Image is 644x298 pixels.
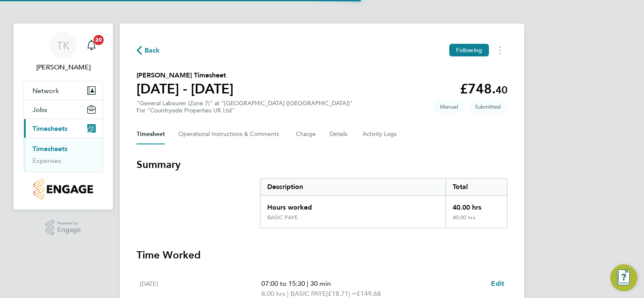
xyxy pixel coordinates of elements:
div: Summary [260,178,507,228]
span: 30 min [310,279,331,287]
button: Timesheets [24,119,102,138]
button: Engage Resource Center [610,264,637,291]
h3: Time Worked [137,248,507,262]
span: This timesheet is Submitted. [468,100,507,114]
button: Following [449,44,489,56]
button: Back [137,45,160,56]
button: Charge [296,124,316,144]
span: Network [32,87,59,95]
div: Timesheets [24,138,102,172]
div: For "Countryside Properties UK Ltd" [137,107,353,114]
span: Engage [57,226,81,234]
a: Powered byEngage [46,220,81,236]
span: Powered by [57,220,81,227]
button: Timesheet [137,124,165,144]
div: BASIC PAYE [267,214,298,221]
nav: Main navigation [13,24,113,210]
div: 40.00 hrs [445,196,507,214]
h2: [PERSON_NAME] Timesheet [137,70,233,80]
a: Edit [491,279,504,289]
span: 20 [94,35,104,45]
button: Operational Instructions & Comments [178,124,282,144]
div: Hours worked [260,196,445,214]
span: Edit [491,279,504,287]
span: 07:00 to 15:30 [261,279,305,287]
span: £149.68 [357,290,381,298]
button: Network [24,81,102,100]
div: Description [260,178,445,195]
h3: Summary [137,158,507,171]
span: | [307,279,309,287]
a: Timesheets [32,145,67,153]
div: Total [445,178,507,195]
span: 40 [496,84,507,96]
span: Tony Kavanagh [24,62,103,72]
app-decimal: £748. [460,81,507,97]
a: Expenses [32,157,61,165]
span: This timesheet was manually created. [433,100,465,114]
a: 20 [83,32,100,59]
button: Details [330,124,349,144]
span: Back [145,45,160,56]
span: TK [57,40,70,51]
span: (£18.71) = [326,290,357,298]
div: 40.00 hrs [445,214,507,228]
span: 8.00 hrs [261,290,285,298]
a: Go to home page [24,179,103,200]
div: "General Labourer (Zone 7)" at "[GEOGRAPHIC_DATA] ([GEOGRAPHIC_DATA])" [137,100,353,114]
button: Jobs [24,100,102,119]
h1: [DATE] - [DATE] [137,80,233,97]
a: TK[PERSON_NAME] [24,32,103,72]
button: Activity Logs [362,124,398,144]
span: Jobs [32,106,47,114]
span: | [287,290,289,298]
span: Timesheets [32,125,67,133]
span: Following [456,46,482,54]
img: countryside-properties-logo-retina.png [33,179,93,200]
button: Timesheets Menu [492,44,507,57]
